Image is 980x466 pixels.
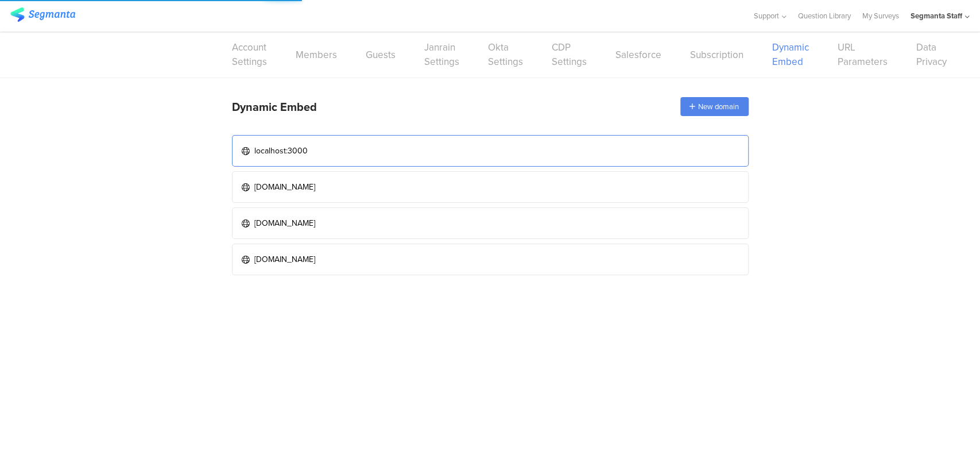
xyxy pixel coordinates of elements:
[690,48,743,62] a: Subscription
[254,181,315,193] div: [DOMAIN_NAME]
[488,40,523,69] a: Okta Settings
[296,48,337,62] a: Members
[10,7,75,22] img: segmanta logo
[754,10,779,21] span: Support
[232,135,749,167] a: localhost:3000
[366,48,396,62] a: Guests
[916,40,947,69] a: Data Privacy
[698,101,739,112] span: New domain
[232,98,317,115] div: Dynamic Embed
[615,48,661,62] a: Salesforce
[254,145,308,157] div: localhost:3000
[424,40,459,69] a: Janrain Settings
[911,10,962,21] div: Segmanta Staff
[254,253,315,265] div: [DOMAIN_NAME]
[232,171,749,203] a: [DOMAIN_NAME]
[232,244,749,275] a: [DOMAIN_NAME]
[254,217,315,229] div: [DOMAIN_NAME]
[552,40,587,69] a: CDP Settings
[838,40,888,69] a: URL Parameters
[232,207,749,239] a: [DOMAIN_NAME]
[232,40,267,69] a: Account Settings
